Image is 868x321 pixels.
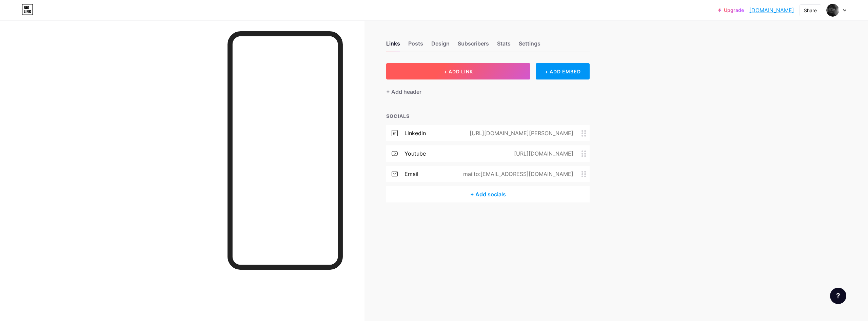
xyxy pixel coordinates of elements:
[459,129,581,137] div: [URL][DOMAIN_NAME][PERSON_NAME]
[458,39,489,52] div: Subscribers
[452,170,581,178] div: mailto:[EMAIL_ADDRESS][DOMAIN_NAME]
[386,186,590,202] div: + Add socials
[386,112,590,120] div: SOCIALS
[405,170,418,178] div: email
[408,39,423,52] div: Posts
[503,149,581,158] div: [URL][DOMAIN_NAME]
[405,129,426,137] div: linkedin
[718,7,744,13] a: Upgrade
[536,63,590,79] div: + ADD EMBED
[405,149,426,158] div: youtube
[444,69,473,74] span: + ADD LINK
[386,63,530,79] button: + ADD LINK
[519,39,540,52] div: Settings
[826,4,839,17] img: YEZI
[386,39,400,52] div: Links
[386,88,421,96] div: + Add header
[431,39,450,52] div: Design
[497,39,511,52] div: Stats
[749,6,794,14] a: [DOMAIN_NAME]
[804,7,817,14] div: Share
